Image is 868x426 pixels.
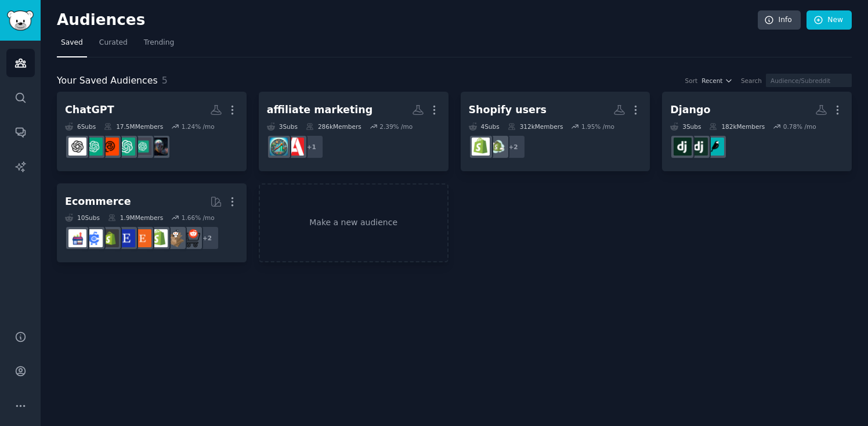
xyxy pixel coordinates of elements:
a: Make a new audience [259,183,449,263]
img: Affiliatemarketing [270,138,288,156]
div: Ecommerce [65,194,131,209]
span: Curated [99,38,128,48]
div: 4 Sub s [469,122,500,131]
div: 3 Sub s [670,122,701,131]
input: Audience/Subreddit [766,74,852,87]
div: 0.78 % /mo [783,122,816,131]
div: Sort [685,77,698,85]
div: + 1 [299,135,324,159]
div: 6 Sub s [65,122,96,131]
a: affiliate marketing3Subs286kMembers2.39% /mo+1AffiliateAffiliatemarketing [259,92,449,171]
img: Etsy [133,229,151,247]
span: Saved [61,38,83,48]
a: Curated [95,34,132,57]
div: 3 Sub s [267,122,298,131]
img: ecommerce_growth [68,229,86,247]
div: Search [741,77,762,85]
img: ChatGPT [85,138,103,156]
img: EtsySellers [117,229,135,247]
div: 1.95 % /mo [581,122,614,131]
div: 182k Members [709,122,765,131]
div: 2.39 % /mo [379,122,413,131]
div: 286k Members [306,122,361,131]
div: 1.24 % /mo [182,122,215,131]
a: Django3Subs182kMembers0.78% /moWagtailCMSdjangolearningdjango [662,92,852,171]
a: Shopify users4Subs312kMembers1.95% /mo+2Shopify_Usersshopify [461,92,650,171]
div: affiliate marketing [267,103,373,117]
img: WagtailCMS [706,138,724,156]
button: Recent [701,77,733,85]
img: chatgpt_promptDesign [117,138,135,156]
img: Shopify_Users [488,138,506,156]
a: Info [758,10,801,30]
div: 312k Members [508,122,563,131]
div: 1.9M Members [108,214,163,222]
a: Saved [57,34,87,57]
a: Ecommerce10Subs1.9MMembers1.66% /mo+2ecommercedropshipshopifyEtsyEtsySellersreviewmyshopifyecomme... [57,183,247,263]
span: Trending [144,38,174,48]
img: ChatGPT_Prompts [133,138,151,156]
span: 5 [162,75,168,86]
span: Your Saved Audiences [57,74,158,88]
div: 10 Sub s [65,214,100,222]
h2: Audiences [57,11,758,30]
div: ChatGPT [65,103,114,117]
img: Affiliate [286,138,304,156]
img: shopify [150,229,168,247]
div: Django [670,103,710,117]
div: Shopify users [469,103,547,117]
img: singularity [150,138,168,156]
img: shopify [472,138,490,156]
img: djangolearning [690,138,708,156]
div: + 2 [501,135,526,159]
img: ecommerce [182,229,200,247]
div: 17.5M Members [104,122,163,131]
img: OpenAI [68,138,86,156]
img: ChatGptDAN [101,138,119,156]
img: dropship [166,229,184,247]
div: 1.66 % /mo [182,214,215,222]
div: + 2 [195,226,219,250]
img: GummySearch logo [7,10,34,31]
a: ChatGPT6Subs17.5MMembers1.24% /mosingularityChatGPT_Promptschatgpt_promptDesignChatGptDANChatGPTO... [57,92,247,171]
img: ecommercemarketing [85,229,103,247]
a: Trending [140,34,178,57]
img: django [674,138,692,156]
span: Recent [701,77,722,85]
img: reviewmyshopify [101,229,119,247]
a: New [806,10,852,30]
